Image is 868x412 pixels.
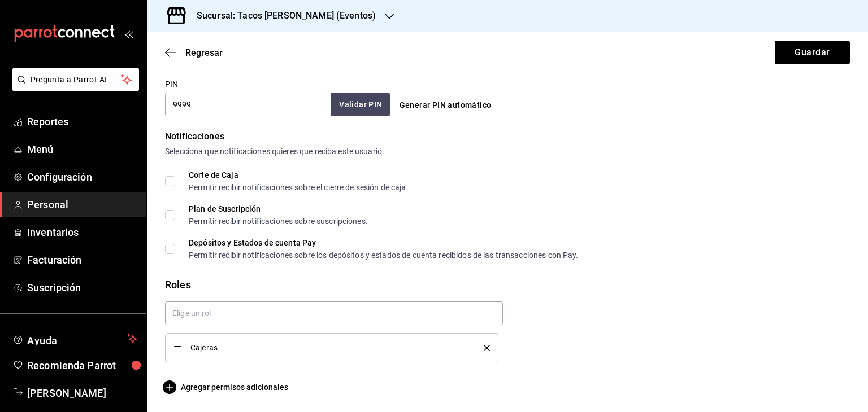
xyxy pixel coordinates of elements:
[190,344,467,352] span: Cajeras
[165,146,850,157] div: Selecciona que notificaciones quieres que reciba este usuario.
[27,358,137,373] span: Recomienda Parrot
[189,205,368,213] div: Plan de Suscripción
[165,80,178,88] label: PIN
[8,82,139,94] a: Pregunta a Parrot AI
[27,280,137,295] span: Suscripción
[165,93,331,116] input: 3 a 6 dígitos
[189,171,409,179] div: Corte de Caja
[165,47,223,58] button: Regresar
[27,142,137,157] span: Menú
[27,225,137,240] span: Inventarios
[27,385,137,401] span: [PERSON_NAME]
[775,41,850,64] button: Guardar
[27,332,123,345] span: Ayuda
[189,251,579,259] div: Permitir recibir notificaciones sobre los depósitos y estados de cuenta recibidos de las transacc...
[124,29,133,38] button: open_drawer_menu
[188,9,376,23] h3: Sucursal: Tacos [PERSON_NAME] (Eventos)
[395,95,496,116] button: Generar PIN automático
[331,93,390,116] button: Validar PIN
[165,277,850,292] div: Roles
[185,47,223,58] span: Regresar
[165,130,850,143] div: Notificaciones
[12,68,139,91] button: Pregunta a Parrot AI
[27,114,137,129] span: Reportes
[189,183,409,191] div: Permitir recibir notificaciones sobre el cierre de sesión de caja.
[165,301,503,325] input: Elige un rol
[27,252,137,268] span: Facturación
[31,74,121,86] span: Pregunta a Parrot AI
[27,197,137,212] span: Personal
[27,169,137,185] span: Configuración
[165,380,288,394] button: Agregar permisos adicionales
[189,239,579,247] div: Depósitos y Estados de cuenta Pay
[476,345,490,351] button: delete
[189,217,368,225] div: Permitir recibir notificaciones sobre suscripciones.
